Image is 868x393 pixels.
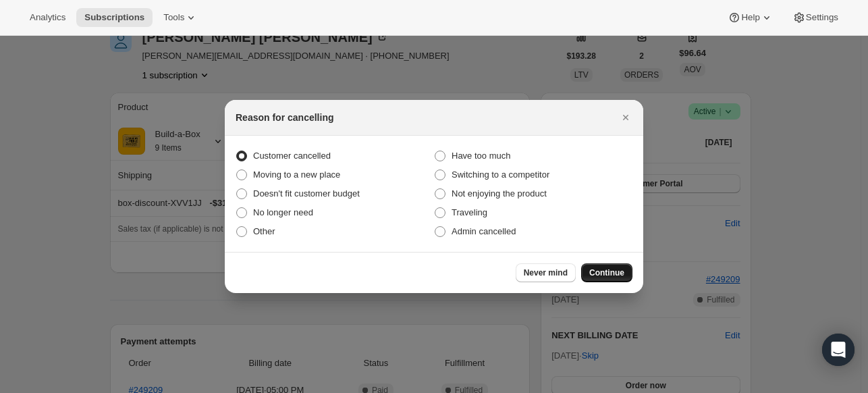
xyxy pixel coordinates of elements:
[76,8,153,27] button: Subscriptions
[30,12,65,23] span: Analytics
[253,207,313,217] span: No longer need
[253,226,275,236] span: Other
[22,8,74,27] button: Analytics
[452,188,547,199] span: Not enjoying the product
[720,8,781,27] button: Help
[784,8,846,27] button: Settings
[581,263,632,282] button: Continue
[589,267,624,278] span: Continue
[155,8,206,27] button: Tools
[452,151,510,161] span: Have too much
[452,226,516,236] span: Admin cancelled
[452,207,487,217] span: Traveling
[236,111,333,124] h2: Reason for cancelling
[84,12,144,23] span: Subscriptions
[516,263,576,282] button: Never mind
[253,169,340,180] span: Moving to a new place
[163,12,184,23] span: Tools
[616,108,635,127] button: Close
[253,188,360,199] span: Doesn't fit customer budget
[822,334,855,366] div: Open Intercom Messenger
[524,267,568,278] span: Never mind
[741,12,759,23] span: Help
[806,12,838,23] span: Settings
[452,169,549,180] span: Switching to a competitor
[253,151,331,161] span: Customer cancelled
